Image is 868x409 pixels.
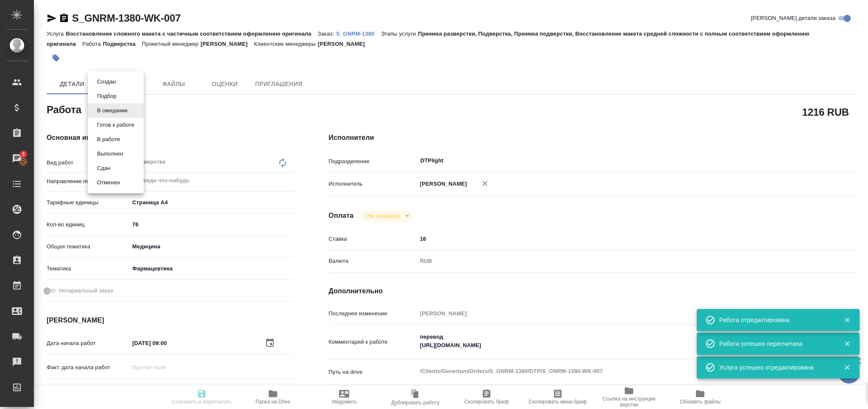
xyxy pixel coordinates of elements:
button: Подбор [95,92,119,101]
button: В ожидании [95,106,130,115]
button: Закрыть [838,340,856,348]
button: Готов к работе [95,120,137,130]
button: Отменен [95,178,122,187]
button: Закрыть [838,316,856,324]
button: Выполнен [95,149,125,159]
button: Создан [95,77,118,86]
div: Работа отредактирована [719,316,831,324]
button: В работе [95,135,122,144]
button: Сдан [95,164,113,173]
div: Услуга успешно отредактирована [719,363,831,372]
button: Закрыть [838,364,856,371]
div: Работа успешно пересчитана [719,339,831,348]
